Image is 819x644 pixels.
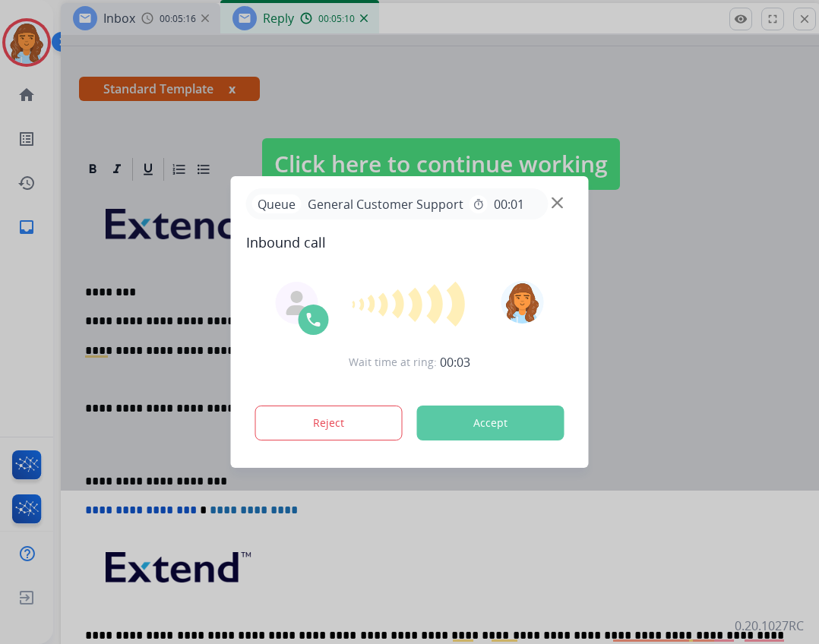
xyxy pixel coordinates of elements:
[255,406,403,440] button: Reject
[417,406,564,440] button: Accept
[246,232,574,253] span: Inbound call
[735,617,804,635] p: 0.20.1027RC
[440,353,470,371] span: 00:03
[473,198,485,210] mat-icon: timer
[494,195,524,213] span: 00:01
[302,195,470,213] span: General Customer Support
[501,281,543,324] img: avatar
[349,355,437,370] span: Wait time at ring:
[305,311,323,329] img: call-icon
[285,291,309,315] img: agent-avatar
[252,194,302,213] p: Queue
[552,197,563,209] img: close-button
